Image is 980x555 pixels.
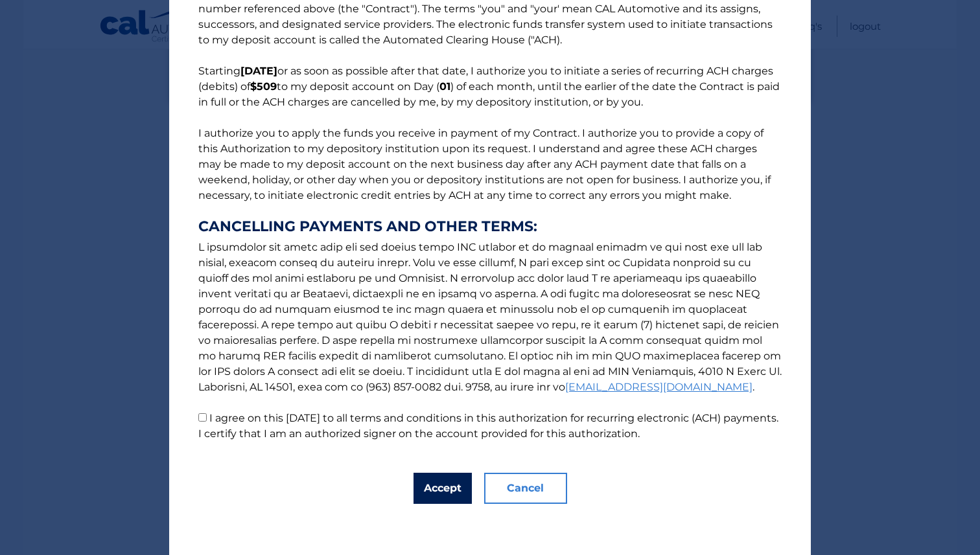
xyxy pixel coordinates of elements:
[250,80,277,93] b: $509
[198,219,782,234] strong: CANCELLING PAYMENTS AND OTHER TERMS:
[565,381,752,393] a: [EMAIL_ADDRESS][DOMAIN_NAME]
[439,80,450,93] b: 01
[198,412,778,440] label: I agree on this [DATE] to all terms and conditions in this authorization for recurring electronic...
[484,473,567,504] button: Cancel
[414,473,472,504] button: Accept
[240,65,277,77] b: [DATE]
